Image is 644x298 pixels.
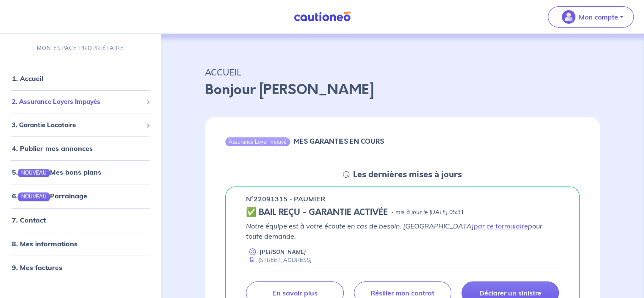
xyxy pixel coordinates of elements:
[246,221,559,241] p: Notre équipe est à votre écoute en cas de besoin. [GEOGRAPHIC_DATA] pour toute demande.
[37,44,124,52] p: MON ESPACE PROPRIÉTAIRE
[370,289,434,297] p: Résilier mon contrat
[3,187,158,204] div: 6.NOUVEAUParrainage
[272,289,317,297] p: En savoir plus
[225,137,290,146] div: Assurance Loyer Impayé
[3,94,158,110] div: 2. Assurance Loyers Impayés
[12,240,77,248] a: 8. Mes informations
[246,194,325,204] p: n°22091315 - PAUMIER
[3,235,158,252] div: 8. Mes informations
[260,248,306,256] p: [PERSON_NAME]
[246,256,312,264] div: [STREET_ADDRESS]
[12,97,143,107] span: 2. Assurance Loyers Impayés
[12,216,46,224] a: 7. Contact
[12,74,43,83] a: 1. Accueil
[353,170,462,180] h5: Les dernières mises à jours
[290,11,354,22] img: Cautioneo
[12,263,62,272] a: 9. Mes factures
[12,120,143,130] span: 3. Garantie Locataire
[579,12,618,22] p: Mon compte
[3,70,158,87] div: 1. Accueil
[3,140,158,157] div: 4. Publier mes annonces
[3,212,158,228] div: 7. Contact
[479,289,541,297] p: Déclarer un sinistre
[562,10,575,24] img: illu_account_valid_menu.svg
[12,168,101,176] a: 5.NOUVEAUMes bons plans
[3,259,158,276] div: 9. Mes factures
[205,80,600,100] p: Bonjour [PERSON_NAME]
[391,208,464,217] p: - mis à jour le [DATE] 05:31
[246,207,388,217] h5: ✅ BAIL REÇU - GARANTIE ACTIVÉE
[12,144,93,153] a: 4. Publier mes annonces
[3,117,158,134] div: 3. Garantie Locataire
[205,64,600,80] p: ACCUEIL
[12,192,87,200] a: 6.NOUVEAUParrainage
[3,164,158,181] div: 5.NOUVEAUMes bons plans
[548,6,634,28] button: illu_account_valid_menu.svgMon compte
[246,207,559,217] div: state: CONTRACT-VALIDATED, Context: ,MAYBE-CERTIFICATE,,LESSOR-DOCUMENTS,IS-ODEALIM
[474,222,528,230] a: par ce formulaire
[293,137,384,145] h6: MES GARANTIES EN COURS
